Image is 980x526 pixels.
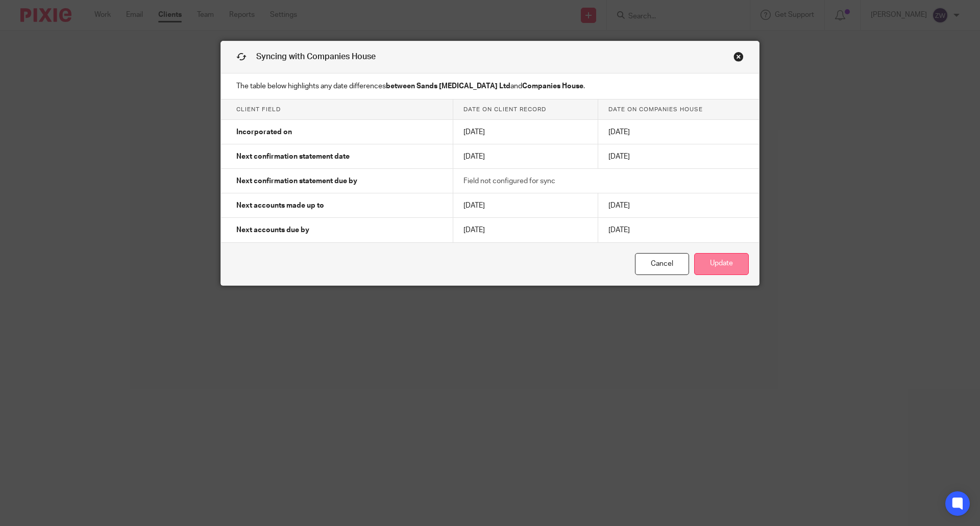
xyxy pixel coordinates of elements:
a: Close this dialog window [733,52,744,65]
td: [DATE] [453,120,598,144]
td: [DATE] [598,144,759,169]
td: [DATE] [598,193,759,218]
strong: Companies House [522,83,583,90]
td: Next accounts due by [221,218,453,242]
td: [DATE] [598,218,759,242]
td: [DATE] [453,144,598,169]
td: [DATE] [453,193,598,218]
td: Next confirmation statement date [221,144,453,169]
button: Update [694,253,749,275]
th: Client field [221,99,453,120]
td: Next accounts made up to [221,193,453,218]
th: Date on client record [453,99,598,120]
a: Cancel [635,253,689,275]
td: [DATE] [598,120,759,144]
span: Syncing with Companies House [256,53,376,61]
td: Next confirmation statement due by [221,169,453,193]
strong: between Sands [MEDICAL_DATA] Ltd [386,83,510,90]
p: The table below highlights any date differences and . [221,73,759,99]
td: [DATE] [453,218,598,242]
td: Field not configured for sync [453,169,759,193]
td: Incorporated on [221,120,453,144]
th: Date on Companies House [598,99,759,120]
